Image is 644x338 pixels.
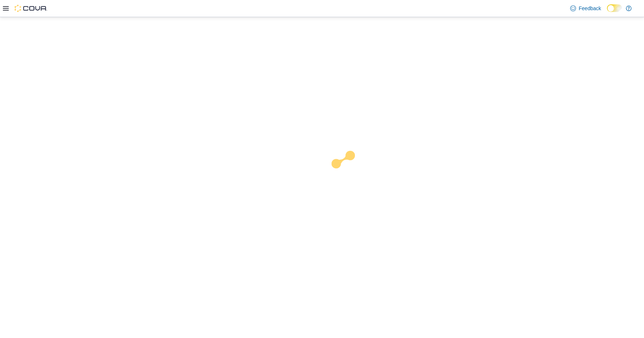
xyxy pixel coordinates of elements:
input: Dark Mode [607,4,622,12]
a: Feedback [567,1,604,16]
img: cova-loader [322,145,377,200]
img: Cova [15,5,47,12]
span: Feedback [579,5,601,12]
